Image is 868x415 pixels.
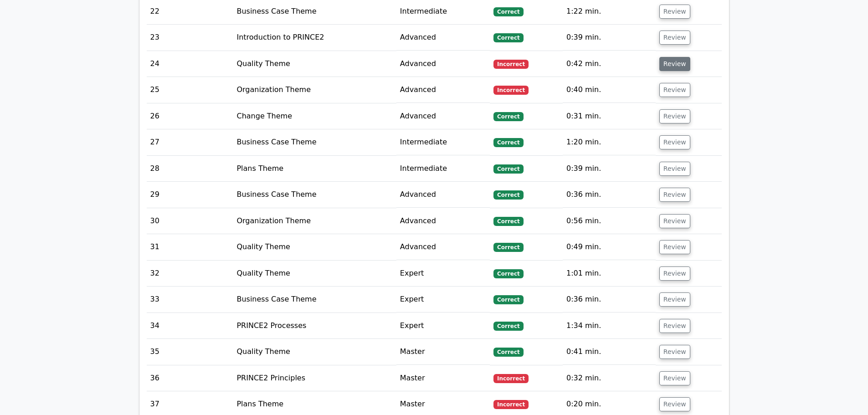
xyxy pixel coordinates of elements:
[659,188,690,202] button: Review
[493,164,523,174] span: Correct
[396,156,490,182] td: Intermediate
[396,339,490,365] td: Master
[396,129,490,155] td: Intermediate
[563,156,656,182] td: 0:39 min.
[233,182,396,208] td: Business Case Theme
[396,25,490,51] td: Advanced
[659,83,690,97] button: Review
[563,313,656,339] td: 1:34 min.
[563,129,656,155] td: 1:20 min.
[493,322,523,331] span: Correct
[396,313,490,339] td: Expert
[147,25,233,51] td: 23
[147,208,233,234] td: 30
[659,31,690,45] button: Review
[563,365,656,391] td: 0:32 min.
[396,51,490,77] td: Advanced
[233,365,396,391] td: PRINCE2 Principles
[147,103,233,129] td: 26
[493,217,523,226] span: Correct
[233,156,396,182] td: Plans Theme
[659,214,690,228] button: Review
[147,339,233,365] td: 35
[563,287,656,313] td: 0:36 min.
[396,103,490,129] td: Advanced
[563,103,656,129] td: 0:31 min.
[147,234,233,260] td: 31
[563,208,656,234] td: 0:56 min.
[233,51,396,77] td: Quality Theme
[493,33,523,42] span: Correct
[233,25,396,51] td: Introduction to PRINCE2
[659,109,690,123] button: Review
[659,5,690,19] button: Review
[493,295,523,304] span: Correct
[493,269,523,278] span: Correct
[147,156,233,182] td: 28
[563,25,656,51] td: 0:39 min.
[396,182,490,208] td: Advanced
[563,339,656,365] td: 0:41 min.
[563,182,656,208] td: 0:36 min.
[493,374,529,383] span: Incorrect
[396,365,490,391] td: Master
[396,208,490,234] td: Advanced
[659,292,690,307] button: Review
[233,77,396,103] td: Organization Theme
[233,287,396,313] td: Business Case Theme
[147,182,233,208] td: 29
[493,112,523,121] span: Correct
[233,313,396,339] td: PRINCE2 Processes
[147,313,233,339] td: 34
[233,261,396,287] td: Quality Theme
[493,190,523,200] span: Correct
[659,345,690,359] button: Review
[493,7,523,16] span: Correct
[493,138,523,147] span: Correct
[233,103,396,129] td: Change Theme
[659,57,690,71] button: Review
[493,60,529,69] span: Incorrect
[233,339,396,365] td: Quality Theme
[493,86,529,95] span: Incorrect
[563,51,656,77] td: 0:42 min.
[396,261,490,287] td: Expert
[659,319,690,333] button: Review
[659,135,690,149] button: Review
[563,77,656,103] td: 0:40 min.
[659,240,690,254] button: Review
[147,51,233,77] td: 24
[396,77,490,103] td: Advanced
[147,77,233,103] td: 25
[147,129,233,155] td: 27
[147,365,233,391] td: 36
[659,266,690,281] button: Review
[233,234,396,260] td: Quality Theme
[147,287,233,313] td: 33
[493,348,523,357] span: Correct
[563,261,656,287] td: 1:01 min.
[563,234,656,260] td: 0:49 min.
[396,287,490,313] td: Expert
[493,243,523,252] span: Correct
[659,371,690,385] button: Review
[233,129,396,155] td: Business Case Theme
[493,400,529,409] span: Incorrect
[659,397,690,411] button: Review
[147,261,233,287] td: 32
[659,162,690,176] button: Review
[233,208,396,234] td: Organization Theme
[396,234,490,260] td: Advanced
